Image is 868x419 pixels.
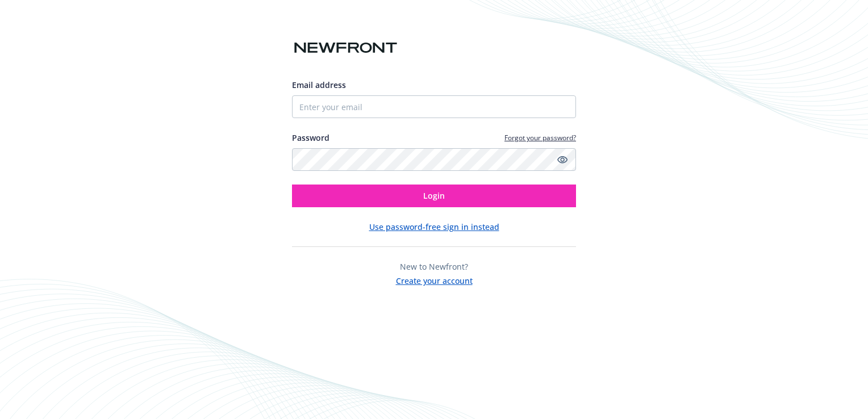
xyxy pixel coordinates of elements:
button: Create your account [396,273,473,287]
span: Login [423,190,445,201]
input: Enter your password [292,148,576,171]
img: Newfront logo [292,38,399,58]
button: Use password-free sign in instead [369,221,499,233]
button: Login [292,185,576,207]
input: Enter your email [292,95,576,118]
a: Forgot your password? [504,133,576,143]
span: Email address [292,79,346,90]
span: New to Newfront? [400,261,468,272]
label: Password [292,132,329,144]
a: Show password [556,153,569,166]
